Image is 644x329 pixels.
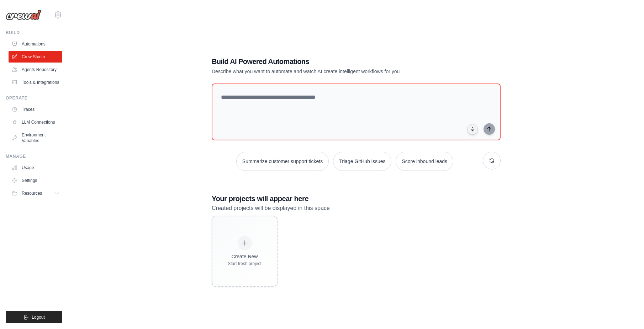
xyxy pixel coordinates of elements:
a: Crew Studio [9,51,62,63]
span: Logout [32,314,45,320]
a: LLM Connections [9,117,62,128]
button: Logout [6,311,62,323]
h1: Build AI Powered Automations [212,56,451,66]
a: Tools & Integrations [9,77,62,88]
p: Created projects will be displayed in this space [212,204,501,213]
div: Create New [228,253,262,260]
button: Click to speak your automation idea [467,124,478,135]
button: Score inbound leads [396,152,453,171]
a: Settings [9,175,62,186]
button: Summarize customer support tickets [236,152,329,171]
a: Automations [9,38,62,50]
a: Agents Repository [9,64,62,75]
div: Start fresh project [228,261,262,266]
button: Resources [9,188,62,199]
a: Traces [9,104,62,115]
img: Logo [6,10,41,20]
div: Operate [6,95,62,101]
a: Usage [9,162,62,173]
h3: Your projects will appear here [212,194,501,204]
span: Resources [22,190,42,196]
button: Triage GitHub issues [333,152,391,171]
div: Build [6,30,62,36]
p: Describe what you want to automate and watch AI create intelligent workflows for you [212,68,451,75]
div: Manage [6,153,62,159]
a: Environment Variables [9,129,62,146]
button: Get new suggestions [483,152,501,169]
